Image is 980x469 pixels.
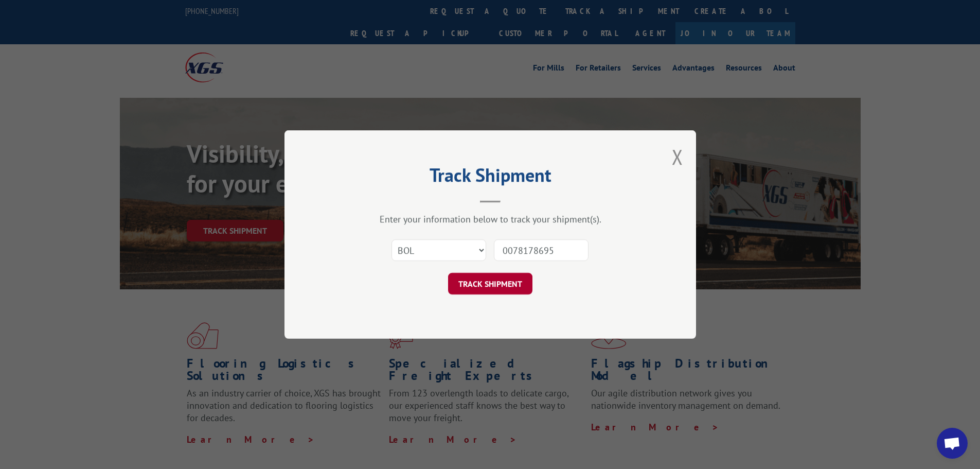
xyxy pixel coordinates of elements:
input: Number(s) [494,239,589,261]
h2: Track Shipment [336,168,645,187]
button: Close modal [672,143,683,170]
button: TRACK SHIPMENT [448,273,532,294]
div: Enter your information below to track your shipment(s). [336,213,645,225]
a: Open chat [937,428,968,459]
